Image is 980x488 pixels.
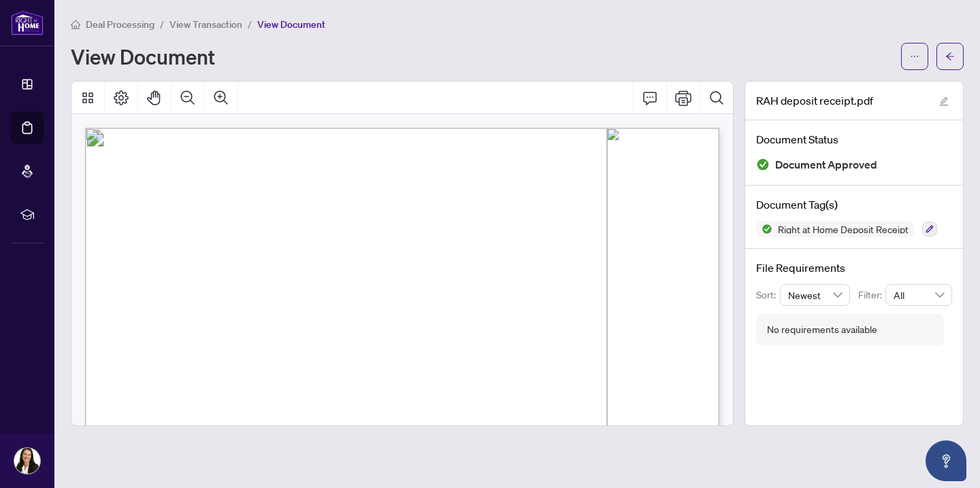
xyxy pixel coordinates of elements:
span: Right at Home Deposit Receipt [772,224,914,234]
li: / [248,16,252,32]
li: / [160,16,164,32]
img: logo [11,10,44,35]
span: RAH deposit receipt.pdf [756,92,873,109]
h4: File Requirements [756,260,952,276]
span: home [71,20,80,29]
h4: Document Tag(s) [756,196,952,213]
span: Document Approved [775,156,877,174]
p: Filter: [858,287,885,302]
button: Open asap [926,440,966,481]
img: Profile Icon [14,448,40,474]
span: edit [939,97,949,106]
h4: Document Status [756,131,952,147]
img: Document Status [756,158,770,171]
img: Status Icon [756,221,772,237]
span: ellipsis [910,52,919,61]
span: arrow-left [945,52,955,61]
div: No requirements available [767,322,877,337]
span: Deal Processing [86,18,154,31]
span: View Transaction [169,18,242,31]
span: Newest [788,285,843,305]
p: Sort: [756,287,780,302]
span: View Document [257,18,325,31]
h1: View Document [71,46,215,67]
span: All [894,285,944,305]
